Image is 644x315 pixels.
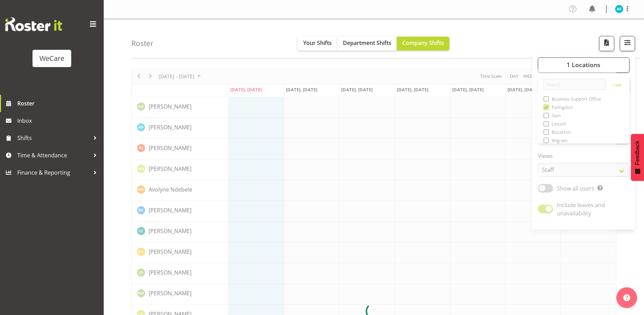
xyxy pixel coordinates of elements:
[17,133,90,143] span: Shifts
[337,37,397,50] button: Department Shifts
[17,167,90,178] span: Finance & Reporting
[623,294,630,301] img: help-xxl-2.png
[397,37,449,50] button: Company Shifts
[611,82,622,90] a: Clear
[298,37,337,50] button: Your Shifts
[402,39,444,47] span: Company Shifts
[17,115,100,126] span: Inbox
[5,17,62,31] img: Rosterit website logo
[615,5,623,13] img: alex-ferguson10997.jpg
[17,98,100,109] span: Roster
[567,61,600,69] span: 1 Locations
[17,150,90,160] span: Time & Attendance
[599,36,614,51] button: Download a PDF of the roster according to the set date range.
[39,53,64,64] div: WeCare
[620,36,635,51] button: Filter Shifts
[303,39,332,47] span: Your Shifts
[131,39,153,47] h4: Roster
[343,39,391,47] span: Department Shifts
[631,134,644,181] button: Feedback - Show survey
[634,141,641,165] span: Feedback
[538,57,629,73] button: 1 Locations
